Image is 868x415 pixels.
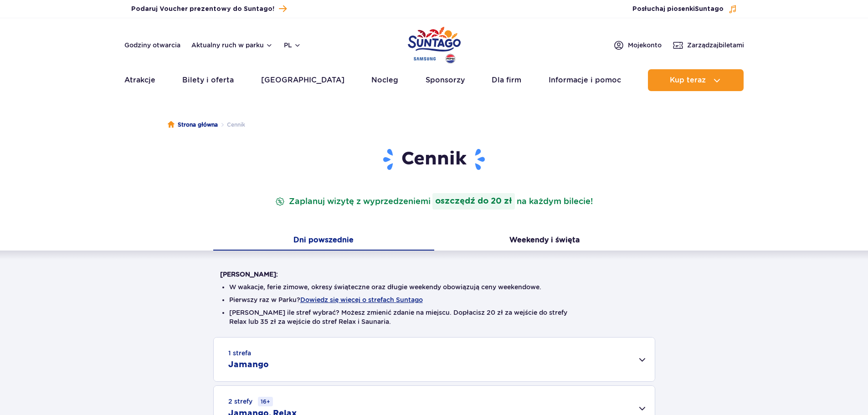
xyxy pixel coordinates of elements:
p: Zaplanuj wizytę z wyprzedzeniem na każdym bilecie! [273,193,595,210]
button: Kup teraz [648,69,744,91]
a: Nocleg [371,69,398,91]
small: 1 strefa [228,348,251,358]
a: [GEOGRAPHIC_DATA] [261,69,344,91]
small: 2 strefy [228,397,273,406]
a: Zarządzajbiletami [673,40,744,51]
button: Dni powszednie [213,231,434,251]
a: Godziny otwarcia [124,41,180,50]
button: Aktualny ruch w parku [191,41,273,49]
a: Mojekonto [613,40,662,51]
span: Kup teraz [670,76,706,84]
a: Strona główna [168,120,218,129]
a: Bilety i oferta [182,69,234,91]
strong: [PERSON_NAME]: [220,271,278,278]
li: [PERSON_NAME] ile stref wybrać? Możesz zmienić zdanie na miejscu. Dopłacisz 20 zł za wejście do s... [229,308,639,326]
li: W wakacje, ferie zimowe, okresy świąteczne oraz długie weekendy obowiązują ceny weekendowe. [229,282,639,292]
strong: oszczędź do 20 zł [432,193,515,210]
span: Podaruj Voucher prezentowy do Suntago! [131,5,274,14]
a: Informacje i pomoc [549,69,621,91]
small: 16+ [258,397,273,406]
span: Suntago [695,6,724,12]
button: Dowiedz się więcej o strefach Suntago [300,296,423,303]
button: Posłuchaj piosenkiSuntago [632,5,737,14]
span: Moje konto [628,41,662,50]
a: Atrakcje [124,69,155,91]
a: Sponsorzy [426,69,465,91]
li: Pierwszy raz w Parku? [229,295,639,304]
a: Dla firm [492,69,521,91]
h2: Jamango [228,359,269,370]
h1: Cennik [220,148,648,171]
button: Weekendy i święta [434,231,655,251]
span: Zarządzaj biletami [687,41,744,50]
span: Posłuchaj piosenki [632,5,724,14]
button: pl [284,41,301,50]
a: Podaruj Voucher prezentowy do Suntago! [131,3,287,15]
li: Cennik [218,120,245,129]
a: Park of Poland [408,23,461,65]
